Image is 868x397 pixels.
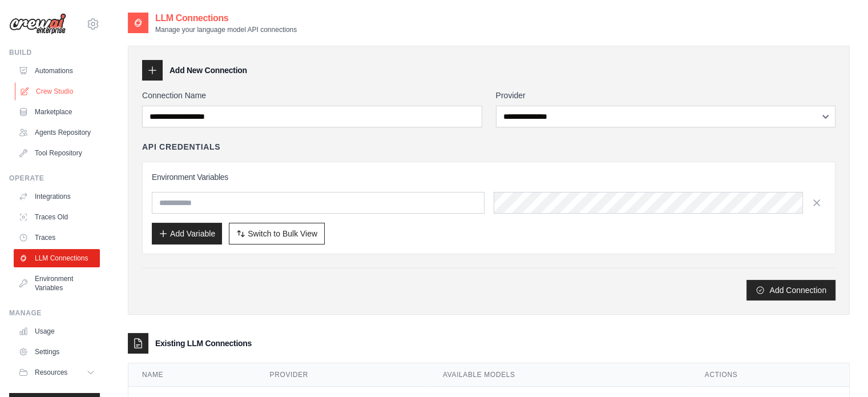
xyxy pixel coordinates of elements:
[691,363,849,387] th: Actions
[35,368,67,377] span: Resources
[15,82,101,101] a: Crew Studio
[14,144,100,162] a: Tool Repository
[128,363,256,387] th: Name
[496,90,836,101] label: Provider
[152,171,826,183] h3: Environment Variables
[256,363,429,387] th: Provider
[14,208,100,226] a: Traces Old
[155,11,297,25] h2: LLM Connections
[152,223,222,244] button: Add Variable
[9,48,100,57] div: Build
[14,228,100,247] a: Traces
[9,174,100,183] div: Operate
[14,249,100,267] a: LLM Connections
[14,103,100,121] a: Marketplace
[9,13,66,35] img: Logo
[14,270,100,297] a: Environment Variables
[14,123,100,142] a: Agents Repository
[14,322,100,340] a: Usage
[142,90,482,101] label: Connection Name
[14,187,100,206] a: Integrations
[155,338,252,349] h3: Existing LLM Connections
[429,363,691,387] th: Available Models
[142,141,220,153] h4: API Credentials
[155,25,297,34] p: Manage your language model API connections
[248,228,317,239] span: Switch to Bulk View
[9,308,100,318] div: Manage
[746,280,835,300] button: Add Connection
[14,62,100,80] a: Automations
[14,343,100,361] a: Settings
[229,223,325,244] button: Switch to Bulk View
[169,65,247,76] h3: Add New Connection
[14,363,100,382] button: Resources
